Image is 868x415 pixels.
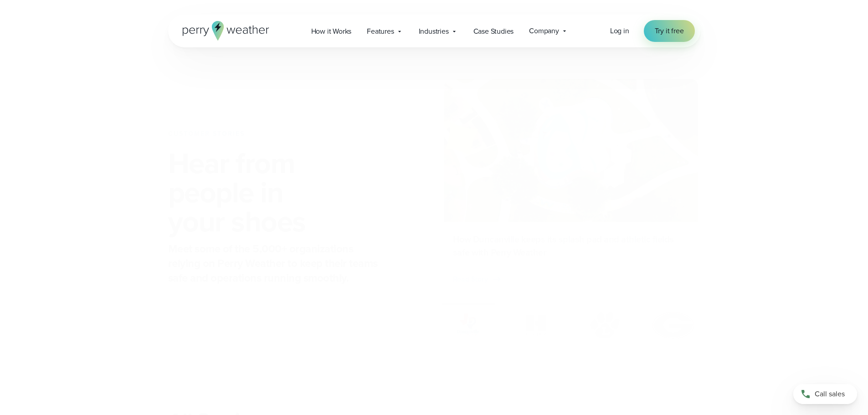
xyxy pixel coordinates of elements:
a: Try it free [644,20,695,42]
a: Case Studies [466,22,522,41]
span: Company [529,26,559,36]
span: Case Studies [473,26,514,37]
span: Log in [610,26,629,36]
span: Try it free [655,26,684,36]
span: Features [367,26,394,37]
span: Call sales [815,389,845,400]
span: Industries [419,26,449,37]
a: How it Works [303,22,360,41]
span: How it Works [311,26,352,37]
a: Log in [610,26,629,36]
a: Call sales [793,384,857,404]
